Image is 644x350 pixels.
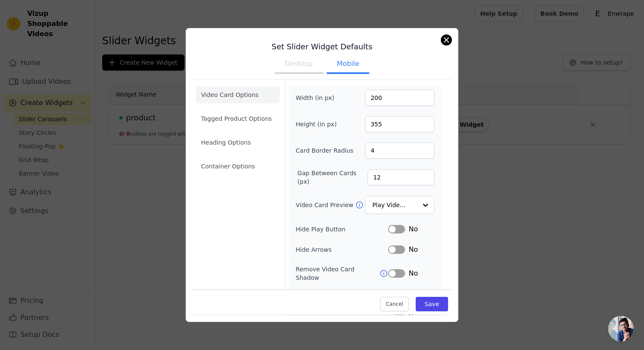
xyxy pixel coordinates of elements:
label: Gap Between Cards (px) [297,169,368,186]
label: Width (in px) [296,94,342,102]
li: Container Options [196,158,280,175]
label: Hide Play Button [296,225,388,233]
h3: Set Slider Widget Defaults [193,42,451,52]
span: No [408,268,418,279]
button: Save [416,297,448,312]
button: Close modal [441,35,451,45]
label: Hide Arrows [296,245,388,254]
label: Remove Video Card Shadow [296,265,379,282]
label: Card Border Radius [296,146,354,155]
li: Video Card Options [196,86,280,103]
button: Desktop [275,55,323,74]
li: Heading Options [196,134,280,151]
button: Cancel [380,297,409,312]
button: Mobile [327,55,369,74]
label: Height (in px) [296,120,342,128]
label: Video Card Preview [296,201,355,209]
span: No [408,245,418,255]
li: Tagged Product Options [196,110,280,127]
span: No [408,224,418,234]
div: Open chat [608,316,634,341]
